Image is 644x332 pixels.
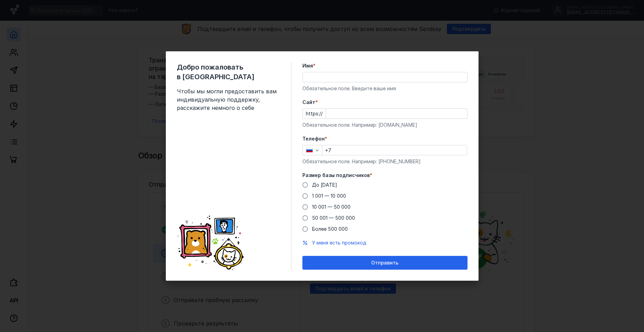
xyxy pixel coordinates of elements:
span: Отправить [371,260,398,266]
span: 10 001 — 50 000 [312,204,351,210]
span: Имя [302,62,313,69]
span: Добро пожаловать в [GEOGRAPHIC_DATA] [177,62,280,82]
span: Cайт [302,99,315,106]
button: У меня есть промокод [312,239,366,246]
span: У меня есть промокод [312,240,366,246]
span: Более 500 000 [312,226,348,232]
span: Чтобы мы могли предоставить вам индивидуальную поддержку, расскажите немного о себе [177,87,280,112]
div: Обязательное поле. Например: [PHONE_NUMBER] [302,158,468,165]
span: 1 001 — 10 000 [312,193,346,199]
div: Обязательное поле. Введите ваше имя [302,85,468,92]
button: Отправить [302,256,468,270]
span: До [DATE] [312,182,337,188]
span: Размер базы подписчиков [302,172,370,179]
span: 50 001 — 500 000 [312,215,355,221]
span: Телефон [302,135,325,142]
div: Обязательное поле. Например: [DOMAIN_NAME] [302,122,468,128]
